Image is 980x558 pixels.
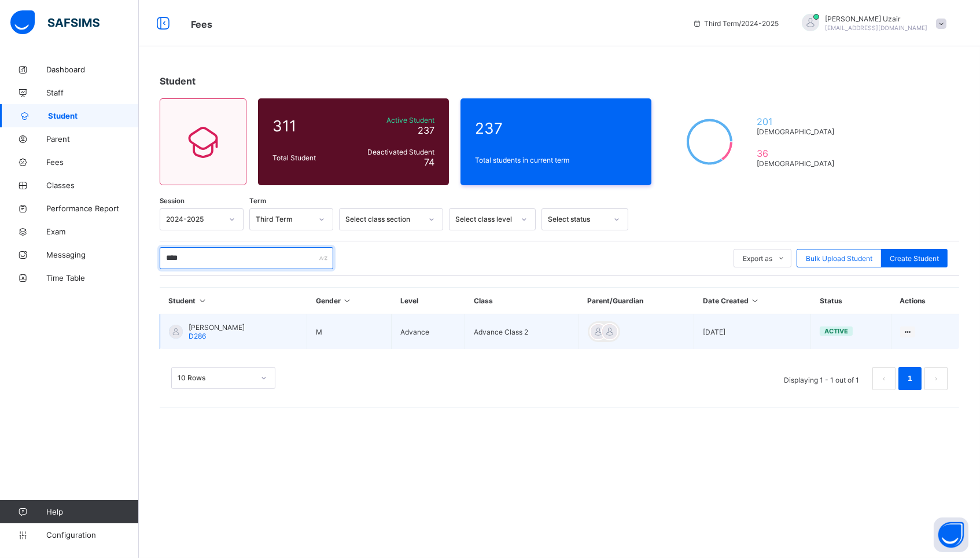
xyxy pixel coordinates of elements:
div: SheikhUzair [790,14,952,33]
th: Date Created [694,288,811,314]
span: 36 [757,148,839,159]
span: 311 [272,117,347,135]
span: D286 [189,332,206,340]
span: Total students in current term [475,156,637,164]
span: Student [160,75,196,87]
span: Deactivated Student [352,148,434,156]
div: Third Term [256,215,312,224]
i: Sort in Ascending Order [750,296,760,305]
th: Actions [891,288,959,314]
button: prev page [872,367,896,390]
span: [DEMOGRAPHIC_DATA] [757,159,839,168]
td: Advance Class 2 [465,314,579,350]
span: Bulk Upload Student [806,254,872,263]
td: [DATE] [694,314,811,350]
span: active [824,327,848,335]
li: 1 [898,367,922,390]
span: Fees [191,19,212,30]
span: Create Student [890,254,939,263]
td: M [307,314,392,350]
span: [DEMOGRAPHIC_DATA] [757,127,839,136]
button: next page [924,367,948,390]
span: Dashboard [46,65,139,74]
th: Parent/Guardian [579,288,694,314]
td: Advance [392,314,465,350]
div: Select status [548,215,607,224]
span: Session [160,197,185,205]
span: Student [48,111,139,120]
li: Displaying 1 - 1 out of 1 [775,367,868,390]
i: Sort in Ascending Order [342,296,352,305]
span: session/term information [692,19,779,28]
span: Messaging [46,250,139,259]
th: Student [160,288,307,314]
span: Configuration [46,530,138,539]
button: Open asap [934,517,968,552]
div: Select class section [345,215,422,224]
span: 74 [424,156,434,168]
a: 1 [904,371,915,386]
span: [PERSON_NAME] [189,323,245,332]
span: 237 [475,119,637,137]
div: 2024-2025 [166,215,222,224]
div: 10 Rows [178,374,254,383]
span: Time Table [46,273,139,282]
th: Status [811,288,891,314]
div: Total Student [270,150,349,165]
span: Staff [46,88,139,97]
div: Select class level [455,215,514,224]
span: Term [249,197,266,205]
span: [PERSON_NAME] Uzair [825,14,927,23]
img: safsims [10,10,100,35]
th: Gender [307,288,392,314]
span: Performance Report [46,204,139,213]
th: Level [392,288,465,314]
span: Active Student [352,116,434,124]
span: Parent [46,134,139,144]
span: Fees [46,157,139,167]
span: 201 [757,116,839,127]
span: Exam [46,227,139,236]
span: [EMAIL_ADDRESS][DOMAIN_NAME] [825,24,927,31]
span: Export as [743,254,772,263]
li: 上一页 [872,367,896,390]
span: 237 [418,124,434,136]
li: 下一页 [924,367,948,390]
i: Sort in Ascending Order [198,296,208,305]
th: Class [465,288,579,314]
span: Help [46,507,138,516]
span: Classes [46,181,139,190]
